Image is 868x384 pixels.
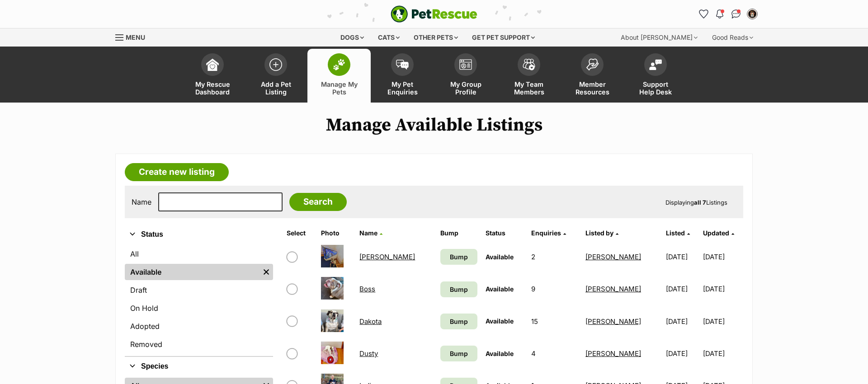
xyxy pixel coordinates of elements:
[125,300,273,316] a: On Hold
[269,58,282,71] img: add-pet-listing-icon-0afa8454b4691262ce3f59096e99ab1cd57d4a30225e0717b998d2c9b9846f56.svg
[125,336,273,352] a: Removed
[321,342,344,364] img: Dusty
[665,199,727,206] span: Displaying Listings
[283,226,316,240] th: Select
[624,49,687,103] a: Support Help Desk
[450,252,468,262] span: Bump
[445,80,486,96] span: My Group Profile
[125,229,273,240] button: Status
[321,309,344,332] img: Dakota
[125,244,273,356] div: Status
[371,49,434,103] a: My Pet Enquiries
[703,241,742,272] td: [DATE]
[486,285,514,293] span: Available
[450,317,468,326] span: Bump
[729,7,743,21] a: Conversations
[585,229,618,237] a: Listed by
[125,282,273,298] a: Draft
[334,28,370,47] div: Dogs
[696,7,759,21] ul: Account quick links
[450,349,468,358] span: Bump
[359,285,375,293] a: Boss
[307,49,371,103] a: Manage My Pets
[440,314,478,329] a: Bump
[359,317,382,326] a: Dakota
[440,281,478,297] a: Bump
[703,229,734,237] a: Updated
[440,249,478,265] a: Bump
[745,7,759,21] button: My account
[528,241,581,272] td: 2
[359,229,377,237] span: Name
[528,338,581,369] td: 4
[115,28,151,45] a: Menu
[125,318,273,334] a: Adopted
[372,28,406,47] div: Cats
[319,80,359,96] span: Manage My Pets
[497,49,561,103] a: My Team Members
[466,28,541,47] div: Get pet support
[666,229,690,237] a: Listed
[662,273,702,304] td: [DATE]
[437,226,481,240] th: Bump
[181,49,244,103] a: My Rescue Dashboard
[585,285,641,293] a: [PERSON_NAME]
[649,59,662,70] img: help-desk-icon-fdf02630f3aa405de69fd3d07c3f3aa587a6932b1a1747fa1d2bba05be0121f9.svg
[125,246,273,262] a: All
[359,229,382,237] a: Name
[706,28,759,47] div: Good Reads
[126,33,145,41] span: Menu
[572,80,613,96] span: Member Resources
[586,58,599,70] img: member-resources-icon-8e73f808a243e03378d46382f2149f9095a855e16c252ad45f914b54edf8863c.svg
[585,229,613,237] span: Listed by
[585,253,641,261] a: [PERSON_NAME]
[132,198,151,206] label: Name
[382,80,423,96] span: My Pet Enquiries
[434,49,497,103] a: My Group Profile
[317,226,355,240] th: Photo
[585,349,641,358] a: [PERSON_NAME]
[255,80,296,96] span: Add a Pet Listing
[125,264,259,280] a: Available
[662,241,702,272] td: [DATE]
[703,306,742,337] td: [DATE]
[391,5,477,23] img: logo-e224e6f780fb5917bec1dbf3a21bbac754714ae5b6737aabdf751b685950b380.svg
[407,28,464,47] div: Other pets
[450,285,468,294] span: Bump
[731,9,741,19] img: chat-41dd97257d64d25036548639549fe6c8038ab92f7586957e7f3b1b290dea8141.svg
[486,317,514,325] span: Available
[440,346,478,361] a: Bump
[396,60,409,70] img: pet-enquiries-icon-7e3ad2cf08bfb03b45e93fb7055b45f3efa6380592205ae92323e6603595dc1f.svg
[703,338,742,369] td: [DATE]
[192,80,233,96] span: My Rescue Dashboard
[531,229,561,237] span: translation missing: en.admin.listings.index.attributes.enquiries
[561,49,624,103] a: Member Resources
[614,28,704,47] div: About [PERSON_NAME]
[528,273,581,304] td: 9
[531,229,566,237] a: Enquiries
[696,7,711,21] a: Favourites
[703,229,729,237] span: Updated
[206,58,219,71] img: dashboard-icon-eb2f2d2d3e046f16d808141f083e7271f6b2e854fb5c12c21221c1fb7104beca.svg
[482,226,527,240] th: Status
[748,9,757,19] img: Bridie Smith profile pic
[662,306,702,337] td: [DATE]
[523,59,535,70] img: team-members-icon-5396bd8760b3fe7c0b43da4ab00e1e3bb1a5d9ba89233759b79545d2d3fc5d0d.svg
[585,317,641,326] a: [PERSON_NAME]
[486,253,514,261] span: Available
[125,163,229,181] a: Create new listing
[486,350,514,357] span: Available
[459,59,472,70] img: group-profile-icon-3fa3cf56718a62981997c0bc7e787c4b2cf8bcc04b72c1350f741eb67cf2f40e.svg
[125,361,273,372] button: Species
[712,7,727,21] button: Notifications
[244,49,307,103] a: Add a Pet Listing
[666,229,685,237] span: Listed
[694,199,706,206] strong: all 7
[703,273,742,304] td: [DATE]
[289,193,347,211] input: Search
[259,264,273,280] a: Remove filter
[716,9,723,19] img: notifications-46538b983faf8c2785f20acdc204bb7945ddae34d4c08c2a6579f10ce5e182be.svg
[333,59,345,70] img: manage-my-pets-icon-02211641906a0b7f246fdf0571729dbe1e7629f14944591b6c1af311fb30b64b.svg
[662,338,702,369] td: [DATE]
[635,80,676,96] span: Support Help Desk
